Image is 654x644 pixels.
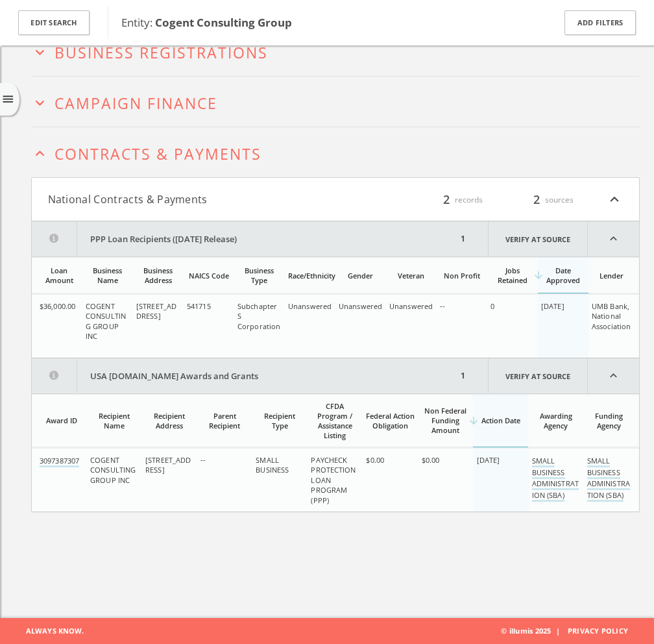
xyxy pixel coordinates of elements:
span: -- [200,455,206,465]
i: arrow_downward [468,415,479,427]
a: Verify at source [488,358,588,393]
span: $0.00 [421,455,439,465]
div: grid [32,294,639,358]
div: Recipient Address [145,411,194,430]
div: Parent Recipient [200,411,249,430]
button: expand_lessContracts & Payments [31,142,640,162]
span: SMALL BUSINESS [256,455,289,475]
button: Edit Search [18,10,90,36]
div: Recipient Type [256,411,304,430]
i: expand_less [31,145,49,162]
span: 2 [439,190,454,208]
div: records [405,191,483,208]
span: Entity: [121,15,292,30]
button: National Contracts & Payments [48,191,335,208]
div: Action Date [476,415,525,425]
button: Add Filters [564,10,636,36]
div: Business Name [86,266,130,285]
div: Funding Agency [587,411,631,430]
i: arrow_downward [533,269,544,281]
span: COGENT CONSULTING GROUP INC [86,301,126,341]
div: NAICS Code [187,271,231,280]
div: Lender [592,271,631,280]
span: 0 [490,301,494,311]
span: Unanswered [339,301,382,311]
span: COGENT CONSULTING GROUP INC [90,455,136,485]
span: [DATE] [541,301,564,311]
button: expand_moreCampaign Finance [31,92,640,112]
div: Veteran [389,271,433,280]
button: PPP Loan Recipients ([DATE] Release) [32,221,457,256]
span: Unanswered [389,301,433,311]
a: Privacy Policy [568,626,628,636]
i: expand_more [31,43,49,61]
div: Jobs Retained [490,266,535,285]
div: Award ID [40,415,84,425]
a: SMALL BUSINESS ADMINISTRATION (SBA) [531,456,578,502]
i: menu [1,93,15,106]
div: Non Federal Funding Amount [421,406,470,435]
span: UMB Bank, National Association [592,301,631,331]
span: Business Registrations [54,42,268,63]
button: USA [DOMAIN_NAME] Awards and Grants [32,358,457,393]
span: $36,000.00 [40,301,75,311]
div: Date Approved [541,266,585,285]
div: grid [32,448,639,512]
a: SMALL BUSINESS ADMINISTRATION (SBA) [587,456,629,502]
div: Business Type [237,266,282,285]
span: | [551,626,565,636]
a: 3097387307 [40,456,79,467]
span: [STREET_ADDRESS] [145,455,191,475]
button: expand_moreBusiness Registrations [31,41,640,61]
span: [DATE] [476,455,500,465]
span: -- [440,301,445,311]
i: expand_less [588,221,639,256]
div: Recipient Name [90,411,139,430]
div: Gender [339,271,383,280]
span: PAYCHECK PROTECTION LOAN PROGRAM (PPP) [311,455,356,505]
div: sources [496,191,574,208]
div: 1 [457,358,468,393]
div: Federal Action Obligation [366,411,415,430]
span: 541715 [187,301,211,311]
div: Awarding Agency [531,411,580,430]
span: Campaign Finance [54,93,217,114]
span: [STREET_ADDRESS] [136,301,176,321]
div: 1 [457,221,468,256]
span: 2 [529,190,544,208]
div: Loan Amount [40,266,79,285]
span: $0.00 [366,455,384,465]
a: Verify at source [488,221,588,256]
i: expand_less [606,191,623,208]
span: Always Know. [10,618,84,644]
span: Unanswered [288,301,332,311]
div: Race/Ethnicity [288,271,332,280]
span: Contracts & Payments [54,143,261,164]
b: Cogent Consulting Group [155,15,292,30]
i: expand_less [588,358,639,393]
div: Business Address [136,266,180,285]
span: © illumis 2025 [501,618,644,644]
div: CFDA Program / Assistance Listing [311,401,359,440]
span: Subchapter S Corporation [237,301,280,331]
i: expand_more [31,94,49,112]
div: Non Profit [440,271,484,280]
